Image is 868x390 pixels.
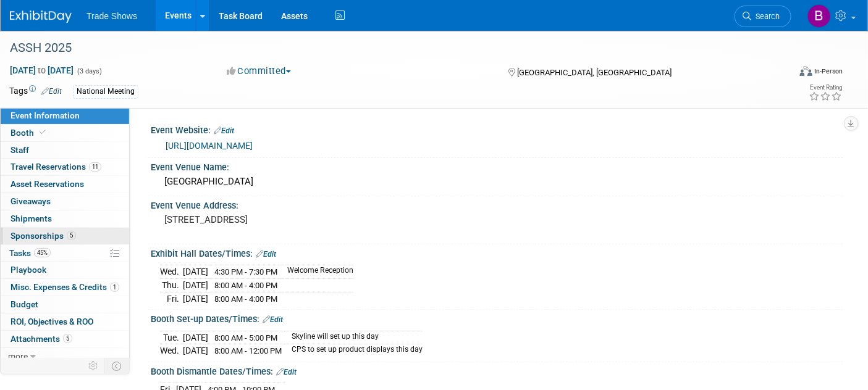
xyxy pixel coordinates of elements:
div: Booth Dismantle Dates/Times: [151,362,843,378]
a: more [1,348,129,365]
a: Edit [214,127,234,135]
td: Skyline will set up this day [284,331,423,344]
span: Tasks [9,248,51,258]
span: 8:00 AM - 4:00 PM [214,294,277,304]
div: Event Rating [809,85,843,91]
td: [DATE] [183,331,208,344]
td: [DATE] [183,279,208,292]
td: [DATE] [183,344,208,357]
span: Playbook [11,265,46,275]
td: Toggle Event Tabs [104,358,130,374]
a: Misc. Expenses & Credits1 [1,279,129,296]
div: In-Person [814,67,843,76]
span: Asset Reservations [11,179,84,189]
a: Edit [263,315,283,324]
span: to [36,65,48,75]
div: Event Website: [151,121,843,137]
a: Edit [41,87,62,96]
td: Personalize Event Tab Strip [83,358,104,374]
a: Giveaways [1,193,129,210]
span: Staff [11,145,29,155]
div: [GEOGRAPHIC_DATA] [160,172,834,191]
span: Event Information [11,110,80,120]
td: [DATE] [183,292,208,305]
i: Booth reservation complete [40,129,46,136]
span: Sponsorships [11,231,76,241]
a: Budget [1,296,129,313]
a: Playbook [1,262,129,278]
span: (3 days) [76,67,102,75]
a: Asset Reservations [1,176,129,193]
span: [GEOGRAPHIC_DATA], [GEOGRAPHIC_DATA] [517,68,672,77]
pre: [STREET_ADDRESS] [164,214,426,225]
a: Tasks45% [1,245,129,262]
span: Booth [11,128,48,138]
a: Edit [276,368,297,376]
a: Sponsorships5 [1,228,129,244]
span: 8:00 AM - 4:00 PM [214,281,277,290]
span: Budget [11,299,38,309]
span: 8:00 AM - 5:00 PM [214,333,277,342]
td: Welcome Reception [280,265,353,279]
button: Committed [222,65,296,78]
span: Misc. Expenses & Credits [11,282,119,292]
td: Wed. [160,265,183,279]
div: Booth Set-up Dates/Times: [151,310,843,326]
img: Format-Inperson.png [800,66,812,76]
a: Travel Reservations11 [1,159,129,175]
td: CPS to set up product displays this day [284,344,423,357]
span: ROI, Objectives & ROO [11,317,93,326]
a: Shipments [1,210,129,227]
a: Edit [256,250,276,259]
td: Tue. [160,331,183,344]
span: 5 [67,231,76,240]
span: 8:00 AM - 12:00 PM [214,346,282,355]
a: [URL][DOMAIN_NAME] [166,141,253,151]
div: Event Venue Name: [151,158,843,173]
td: Wed. [160,344,183,357]
img: Becca Rensi [807,4,831,28]
span: Giveaways [11,196,51,206]
a: Attachments5 [1,331,129,347]
span: 45% [34,248,51,257]
span: 5 [63,334,72,343]
span: more [8,351,28,361]
img: ExhibitDay [10,10,72,23]
a: Search [735,6,791,27]
div: National Meeting [73,85,138,98]
span: [DATE] [DATE] [9,65,74,76]
td: Thu. [160,279,183,292]
a: Staff [1,142,129,159]
span: Travel Reservations [11,162,101,172]
span: 4:30 PM - 7:30 PM [214,267,277,276]
td: Fri. [160,292,183,305]
span: Trade Shows [86,11,137,21]
span: Attachments [11,334,72,344]
div: Exhibit Hall Dates/Times: [151,244,843,260]
span: 1 [110,283,119,292]
span: 11 [89,162,101,172]
td: [DATE] [183,265,208,279]
span: Search [751,12,780,21]
div: Event Venue Address: [151,196,843,212]
div: ASSH 2025 [6,37,772,59]
td: Tags [9,85,62,99]
span: Shipments [11,214,52,223]
a: ROI, Objectives & ROO [1,313,129,330]
a: Booth [1,125,129,141]
div: Event Format [720,64,843,83]
a: Event Information [1,107,129,124]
